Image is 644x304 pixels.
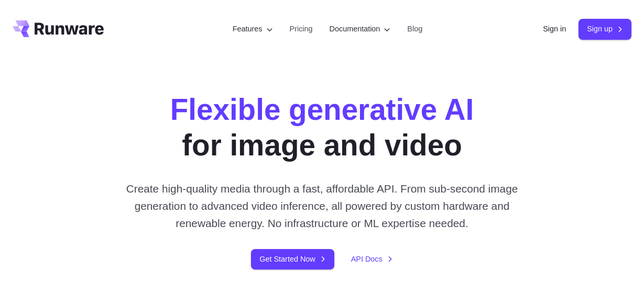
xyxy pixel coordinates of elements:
[124,180,520,232] p: Create high-quality media through a fast, affordable API. From sub-second image generation to adv...
[251,249,334,269] a: Get Started Now
[578,19,631,39] a: Sign up
[351,253,393,265] a: API Docs
[233,23,273,35] label: Features
[170,92,474,163] h1: for image and video
[543,23,566,35] a: Sign in
[407,23,422,35] a: Blog
[330,23,391,35] label: Documentation
[13,20,104,37] a: Go to /
[170,93,474,126] strong: Flexible generative AI
[290,23,313,35] a: Pricing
